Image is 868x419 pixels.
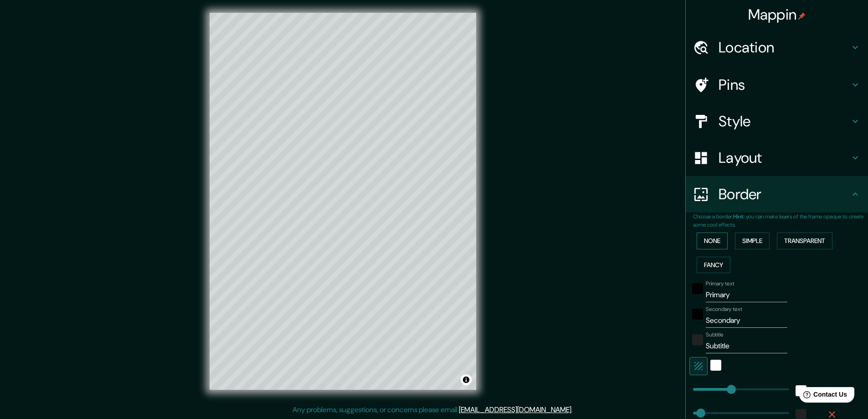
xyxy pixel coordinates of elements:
label: Primary text [706,280,734,288]
h4: Border [719,185,850,203]
h4: Style [719,112,850,130]
div: . [573,404,574,415]
label: Subtitle [706,331,724,339]
p: Any problems, suggestions, or concerns please email . [293,404,573,415]
iframe: Help widget launcher [787,383,858,409]
div: Pins [686,67,868,103]
label: Secondary text [706,305,742,313]
div: Border [686,176,868,212]
h4: Pins [719,76,850,94]
h4: Layout [719,149,850,167]
div: Location [686,29,868,66]
img: pin-icon.png [798,12,806,20]
a: [EMAIL_ADDRESS][DOMAIN_NAME] [459,405,571,414]
button: white [710,360,721,371]
button: Transparent [777,233,832,249]
button: Simple [735,233,770,249]
div: . [574,404,576,415]
p: Choose a border. : you can make layers of the frame opaque to create some cool effects. [693,212,868,229]
div: Style [686,103,868,140]
h4: Location [719,38,850,57]
h4: Mappin [748,5,806,24]
div: Layout [686,140,868,176]
button: Toggle attribution [461,374,472,385]
button: black [692,283,703,294]
button: color-222222 [692,334,703,345]
button: black [692,309,703,320]
b: Hint [733,213,744,220]
button: Fancy [697,257,730,274]
button: None [697,233,728,249]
